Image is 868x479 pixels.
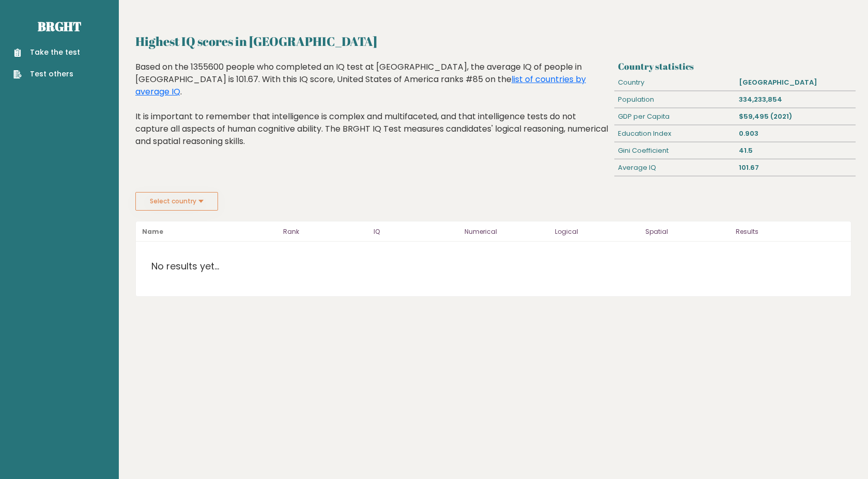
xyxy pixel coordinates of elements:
div: 101.67 [735,159,856,176]
div: $59,495 (2021) [735,108,856,125]
p: Spatial [645,226,730,238]
p: Results [736,226,845,238]
a: Test others [13,69,80,79]
div: Average IQ [614,159,735,176]
a: Take the test [13,47,80,58]
p: Logical [555,226,639,238]
p: Rank [283,226,367,238]
div: Gini Coefficient [614,142,735,159]
div: Education Index [614,125,735,142]
b: Name [142,227,163,236]
h3: Country statistics [618,61,851,72]
div: Country [614,74,735,91]
button: Select country [135,192,218,211]
p: No results yet... [136,242,235,291]
div: GDP per Capita [614,108,735,125]
h2: Highest IQ scores in [GEOGRAPHIC_DATA] [135,32,851,51]
p: Numerical [464,226,549,238]
div: 41.5 [735,142,856,159]
a: list of countries by average IQ [135,73,586,98]
div: Based on the 1355600 people who completed an IQ test at [GEOGRAPHIC_DATA], the average IQ of peop... [135,61,610,163]
div: Population [614,91,735,108]
div: [GEOGRAPHIC_DATA] [735,74,856,91]
div: 334,233,854 [735,91,856,108]
div: 0.903 [735,125,856,142]
p: IQ [374,226,458,238]
a: Brght [38,18,81,35]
